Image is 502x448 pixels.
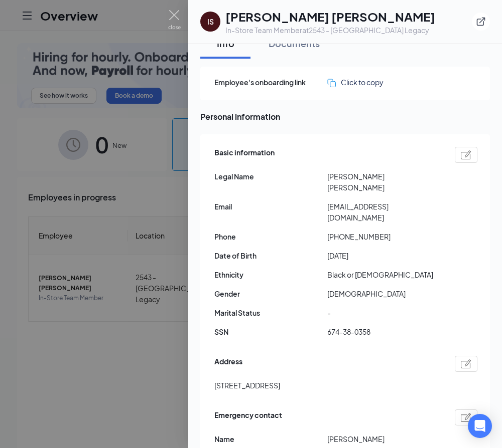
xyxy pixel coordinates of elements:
img: click-to-copy.71757273a98fde459dfc.svg [327,79,336,87]
span: - [327,307,440,318]
span: [PERSON_NAME] [PERSON_NAME] [327,171,440,193]
span: Email [214,201,327,212]
h1: [PERSON_NAME] [PERSON_NAME] [225,8,435,25]
span: Marital Status [214,307,327,318]
span: SSN [214,326,327,337]
span: Basic information [214,147,275,163]
div: In-Store Team Member at 2543 - [GEOGRAPHIC_DATA] Legacy [225,25,435,35]
span: Personal information [200,110,490,123]
span: [STREET_ADDRESS] [214,380,280,391]
div: Info [210,37,240,50]
span: Legal Name [214,171,327,182]
span: [PHONE_NUMBER] [327,231,440,242]
span: [EMAIL_ADDRESS][DOMAIN_NAME] [327,201,440,223]
span: Gender [214,288,327,299]
div: Open Intercom Messenger [468,414,492,438]
span: Ethnicity [214,269,327,280]
span: Date of Birth [214,250,327,261]
div: Documents [269,37,320,50]
span: [DATE] [327,250,440,261]
span: Black or [DEMOGRAPHIC_DATA] [327,269,440,280]
button: Click to copy [327,77,384,88]
span: Address [214,356,242,372]
span: [PERSON_NAME] [327,433,440,444]
span: Name [214,433,327,444]
span: [DEMOGRAPHIC_DATA] [327,288,440,299]
button: ExternalLink [472,13,490,31]
span: Phone [214,231,327,242]
span: 674-38-0358 [327,326,440,337]
span: Emergency contact [214,409,282,425]
div: IS [207,17,214,27]
svg: ExternalLink [476,17,486,27]
span: Employee's onboarding link [214,77,327,88]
